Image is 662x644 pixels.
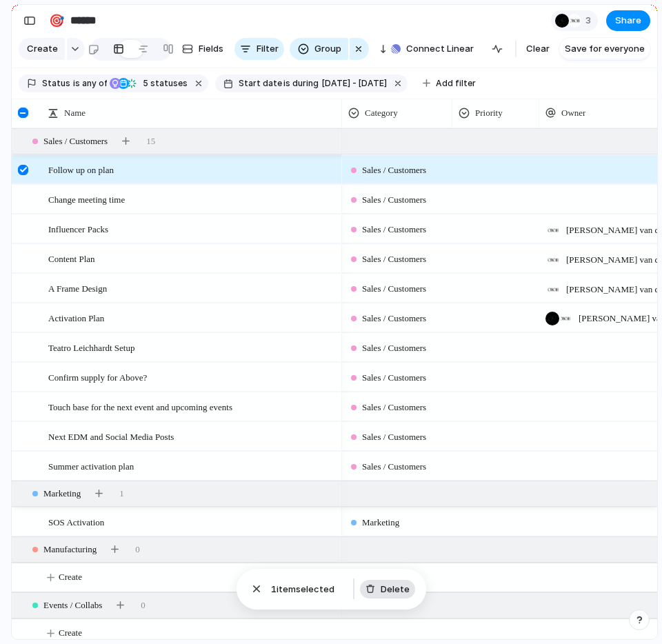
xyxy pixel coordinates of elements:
[521,38,555,60] button: Clear
[314,42,341,56] span: Group
[80,77,107,90] span: any of
[43,134,108,148] span: Sales / Customers
[42,77,70,90] span: Status
[19,38,65,60] button: Create
[48,310,104,325] span: Activation Plan
[108,76,190,91] button: 5 statuses
[319,76,390,91] button: [DATE] - [DATE]
[362,341,426,355] span: Sales / Customers
[70,76,110,91] button: isany of
[59,626,82,640] span: Create
[139,78,150,88] span: 5
[283,77,290,90] span: is
[565,42,645,56] span: Save for everyone
[139,77,188,90] span: statuses
[406,42,474,56] span: Connect Linear
[282,76,321,91] button: isduring
[234,38,284,60] button: Filter
[48,339,134,355] span: Teatro Leichhardt Setup
[46,10,68,32] button: 🎯
[135,543,140,556] span: 0
[177,38,229,60] button: Fields
[49,11,64,30] div: 🎯
[48,280,107,296] span: A Frame Design
[146,134,155,148] span: 15
[48,428,174,444] span: Next EDM and Social Media Posts
[48,250,95,266] span: Content Plan
[559,38,650,60] button: Save for everyone
[48,369,147,385] span: Confirm supply for Above?
[48,191,125,207] span: Change meeting time
[271,583,342,596] span: item selected
[43,598,102,612] span: Events / Collabs
[48,514,104,530] span: SOS Activation
[381,583,410,596] span: Delete
[119,487,124,501] span: 1
[239,77,282,90] span: Start date
[48,458,134,474] span: Summer activation plan
[73,77,80,90] span: is
[362,252,426,266] span: Sales / Customers
[59,570,82,584] span: Create
[362,193,426,207] span: Sales / Customers
[362,312,426,325] span: Sales / Customers
[43,487,81,501] span: Marketing
[414,74,484,93] button: Add filter
[385,39,479,59] button: Connect Linear
[362,282,426,296] span: Sales / Customers
[141,598,146,612] span: 0
[362,430,426,444] span: Sales / Customers
[362,401,426,414] span: Sales / Customers
[585,14,595,28] span: 3
[362,163,426,177] span: Sales / Customers
[48,221,108,237] span: Influencer Packs
[322,77,387,90] span: [DATE] - [DATE]
[475,106,503,120] span: Priority
[48,161,114,177] span: Follow up on plan
[257,42,279,56] span: Filter
[436,77,476,90] span: Add filter
[290,77,319,90] span: during
[362,371,426,385] span: Sales / Customers
[362,516,399,530] span: Marketing
[43,543,97,556] span: Manufacturing
[561,106,585,120] span: Owner
[526,42,550,56] span: Clear
[271,583,277,594] span: 1
[48,399,232,414] span: Touch base for the next event and upcoming events
[615,14,641,28] span: Share
[199,42,223,56] span: Fields
[290,38,348,60] button: Group
[360,580,415,599] button: Delete
[362,223,426,237] span: Sales / Customers
[365,106,398,120] span: Category
[64,106,86,120] span: Name
[27,42,58,56] span: Create
[362,460,426,474] span: Sales / Customers
[606,10,650,31] button: Share
[374,38,440,60] button: Collapse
